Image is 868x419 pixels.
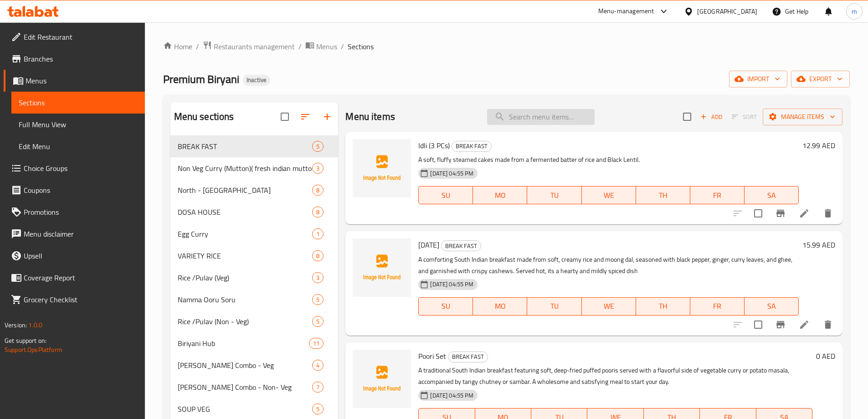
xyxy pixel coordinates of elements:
[697,6,757,16] div: [GEOGRAPHIC_DATA]
[313,405,323,414] span: 5
[312,316,324,327] div: items
[313,383,323,392] span: 7
[313,295,323,304] span: 5
[24,207,138,217] span: Promotions
[473,297,527,316] button: MO
[770,111,835,123] span: Manage items
[586,300,632,313] span: WE
[26,75,138,86] span: Menus
[163,69,239,89] span: Premium Biryani
[4,48,145,70] a: Branches
[770,314,791,336] button: Branch-specific-item
[477,300,524,313] span: MO
[170,135,339,157] div: BREAK FAST5
[11,92,145,114] a: Sections
[24,294,138,305] span: Grocery Checklist
[24,31,138,42] span: Edit Restaurant
[418,139,450,152] span: Idli (3 PCs)
[178,250,313,261] span: VARIETY RICE
[174,110,234,124] h2: Menu sections
[802,139,835,152] h6: 12.99 AED
[203,41,295,52] a: Restaurants management
[729,71,787,88] button: import
[791,71,850,88] button: export
[763,109,842,125] button: Manage items
[341,41,344,52] li: /
[418,254,799,277] p: A comforting South Indian breakfast made from soft, creamy rice and moong dal, seasoned with blac...
[19,141,138,152] span: Edit Menu
[178,403,313,414] span: SOUP VEG
[798,73,842,85] span: export
[348,41,374,52] span: Sections
[418,154,799,166] p: A soft, fluffy steamed cakes made from a fermented batter of rice and Black Lentil.
[690,186,745,204] button: FR
[4,157,145,179] a: Choice Groups
[4,179,145,201] a: Coupons
[5,335,46,347] span: Get support on:
[312,294,324,305] div: items
[586,189,632,202] span: WE
[312,207,324,217] div: items
[748,189,795,202] span: SA
[294,106,316,128] span: Sort sections
[5,344,62,356] a: Support.OpsPlatform
[694,300,741,313] span: FR
[345,110,395,124] h2: Menu items
[170,376,339,398] div: [PERSON_NAME] Combo - Non- Veg7
[697,110,726,124] span: Add item
[178,382,313,393] span: [PERSON_NAME] Combo - Non- Veg
[312,141,324,152] div: items
[19,97,138,108] span: Sections
[418,297,473,316] button: SU
[24,250,138,261] span: Upsell
[4,26,145,48] a: Edit Restaurant
[426,169,477,178] span: [DATE] 04:55 PM
[313,142,323,151] span: 5
[178,207,313,217] span: DOSA HOUSE
[442,241,481,251] span: BREAK FAST
[748,300,795,313] span: SA
[448,352,488,362] div: BREAK FAST
[11,135,145,157] a: Edit Menu
[473,186,527,204] button: MO
[598,6,654,17] div: Menu-management
[582,186,636,204] button: WE
[418,238,439,252] span: [DATE]
[852,6,857,16] span: m
[178,141,313,152] div: BREAK FAST
[24,163,138,174] span: Choice Groups
[309,338,324,349] div: items
[353,139,411,197] img: Idli (3 PCs)
[418,186,473,204] button: SU
[196,41,199,52] li: /
[5,319,27,331] span: Version:
[353,238,411,297] img: Pongal
[312,272,324,283] div: items
[170,157,339,179] div: Non Veg Curry (Mutton)( fresh indian mutton)3
[694,189,741,202] span: FR
[531,189,578,202] span: TU
[312,163,324,174] div: items
[178,185,313,196] span: North - [GEOGRAPHIC_DATA]
[11,114,145,135] a: Full Menu View
[178,163,313,174] div: Non Veg Curry (Mutton)( fresh indian mutton)
[298,41,302,52] li: /
[418,349,446,363] span: Poori Set
[4,201,145,223] a: Promotions
[178,272,313,283] span: Rice /Pulav (Veg)
[749,315,768,334] span: Select to update
[170,201,339,223] div: DOSA HOUSE8
[313,252,323,260] span: 8
[678,107,697,126] span: Select section
[477,189,524,202] span: MO
[527,297,581,316] button: TU
[170,179,339,201] div: North - [GEOGRAPHIC_DATA]8
[163,41,850,52] nav: breadcrumb
[178,316,313,327] span: Rice /Pulav (Non - Veg)
[4,223,145,245] a: Menu disclaimer
[178,360,313,371] div: Ghee Rice Combo - Veg
[448,352,488,362] span: BREAK FAST
[487,109,595,125] input: search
